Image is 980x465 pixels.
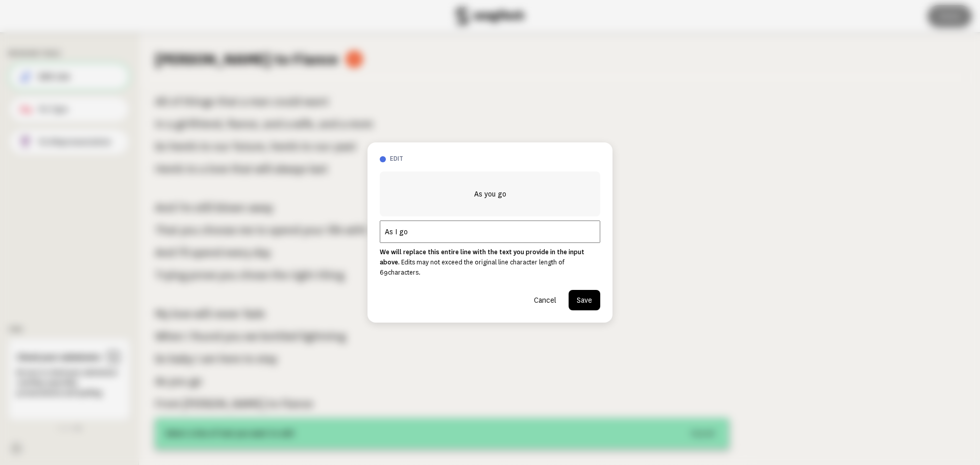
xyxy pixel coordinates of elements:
h3: edit [390,155,600,163]
input: Add your line edit here [380,221,600,243]
span: As you go [474,188,506,200]
button: Cancel [526,290,565,310]
strong: We will replace this entire line with the text you provide in the input above. [380,249,584,266]
button: Save [569,290,600,310]
span: Edits may not exceed the original line character length of 69 characters. [380,259,565,276]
